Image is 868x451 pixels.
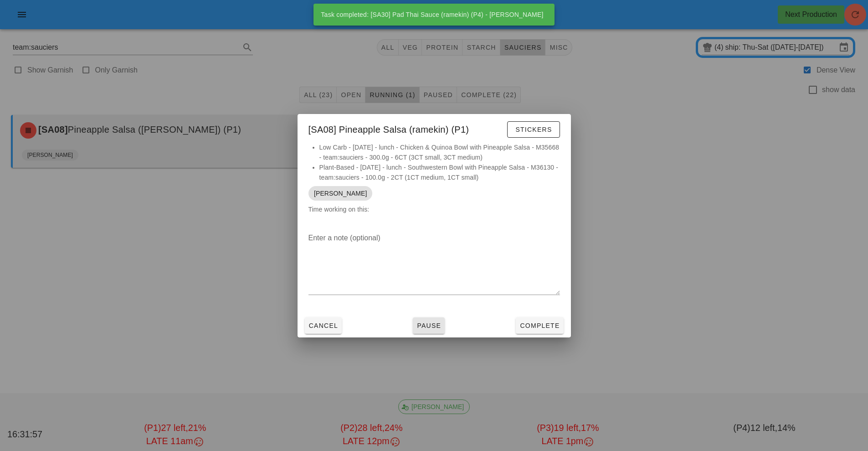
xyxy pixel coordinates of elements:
li: Plant-Based - [DATE] - lunch - Southwestern Bowl with Pineapple Salsa - M36130 - team:sauciers - ... [319,162,560,182]
div: Time working on this: [298,142,571,223]
li: Low Carb - [DATE] - lunch - Chicken & Quinoa Bowl with Pineapple Salsa - M35668 - team:sauciers -... [319,142,560,162]
button: Pause [413,317,445,334]
button: Complete [516,317,563,334]
button: Stickers [507,121,560,138]
span: [PERSON_NAME] [314,186,367,201]
button: Cancel [305,317,342,334]
span: Stickers [515,126,552,133]
span: Complete [519,322,560,329]
span: Cancel [308,322,339,329]
div: [SA08] Pineapple Salsa (ramekin) (P1) [298,114,571,142]
span: Pause [416,322,441,329]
